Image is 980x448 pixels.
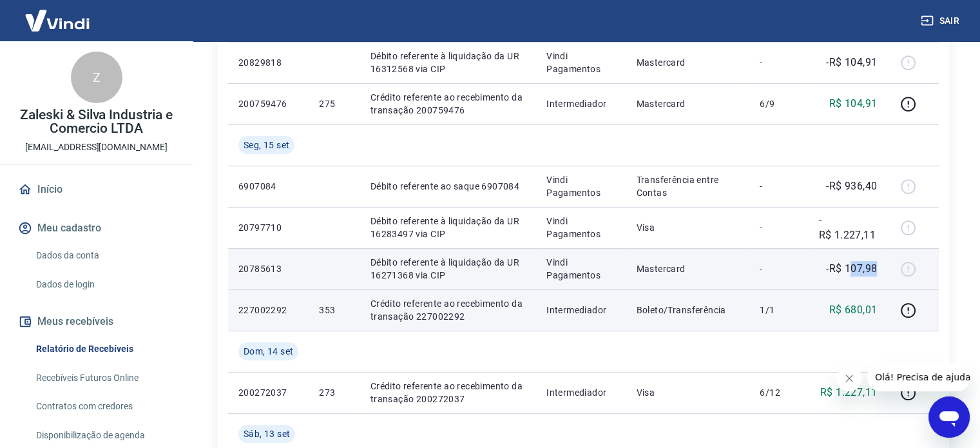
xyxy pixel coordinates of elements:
[238,56,298,69] p: 20829818
[238,304,298,317] p: 227002292
[546,97,615,110] p: Intermediador
[546,256,615,282] p: Vindi Pagamentos
[15,214,177,242] button: Meu cadastro
[370,215,526,240] p: Débito referente à liquidação da UR 16283497 via CIP
[8,9,108,19] span: Olá! Precisa de ajuda?
[370,91,526,117] p: Crédito referente ao recebimento da transação 200759476
[546,50,615,75] p: Vindi Pagamentos
[31,393,177,420] a: Contratos com credores
[760,386,798,399] p: 6/12
[238,221,298,234] p: 20797710
[546,173,615,199] p: Vindi Pagamentos
[319,97,349,110] p: 275
[918,9,965,33] button: Sair
[760,180,798,193] p: -
[244,427,290,440] span: Sáb, 13 set
[546,215,615,240] p: Vindi Pagamentos
[928,396,970,438] iframe: Botão para abrir a janela de mensagens
[370,256,526,282] p: Débito referente à liquidação da UR 16271368 via CIP
[760,56,798,69] p: -
[31,336,177,362] a: Relatório de Recebíveis
[10,108,182,135] p: Zaleski & Silva Industria e Comercio LTDA
[760,304,798,317] p: 1/1
[370,50,526,75] p: Débito referente à liquidação da UR 16312568 via CIP
[820,385,877,400] p: R$ 1.227,11
[15,307,177,336] button: Meus recebíveis
[238,97,298,110] p: 200759476
[818,212,877,243] p: -R$ 1.227,11
[370,180,526,193] p: Débito referente ao saque 6907084
[637,173,740,199] p: Transferência entre Contas
[319,304,349,317] p: 353
[244,345,293,358] span: Dom, 14 set
[31,242,177,269] a: Dados da conta
[31,365,177,391] a: Recebíveis Futuros Online
[637,221,740,234] p: Visa
[546,386,615,399] p: Intermediador
[760,262,798,275] p: -
[826,261,877,277] p: -R$ 107,98
[15,175,177,204] a: Início
[637,304,740,317] p: Boleto/Transferência
[829,96,878,112] p: R$ 104,91
[370,297,526,323] p: Crédito referente ao recebimento da transação 227002292
[238,386,298,399] p: 200272037
[637,262,740,275] p: Mastercard
[238,262,298,275] p: 20785613
[25,141,168,154] p: [EMAIL_ADDRESS][DOMAIN_NAME]
[760,221,798,234] p: -
[15,1,99,40] img: Vindi
[637,97,740,110] p: Mastercard
[826,55,877,70] p: -R$ 104,91
[546,304,615,317] p: Intermediador
[829,302,878,318] p: R$ 680,01
[637,56,740,69] p: Mastercard
[31,271,177,298] a: Dados de login
[826,179,877,194] p: -R$ 936,40
[836,365,862,391] iframe: Fechar mensagem
[71,52,122,103] div: Z
[760,97,798,110] p: 6/9
[244,139,289,151] span: Seg, 15 set
[637,386,740,399] p: Visa
[319,386,349,399] p: 273
[238,180,298,193] p: 6907084
[370,380,526,405] p: Crédito referente ao recebimento da transação 200272037
[867,363,970,391] iframe: Mensagem da empresa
